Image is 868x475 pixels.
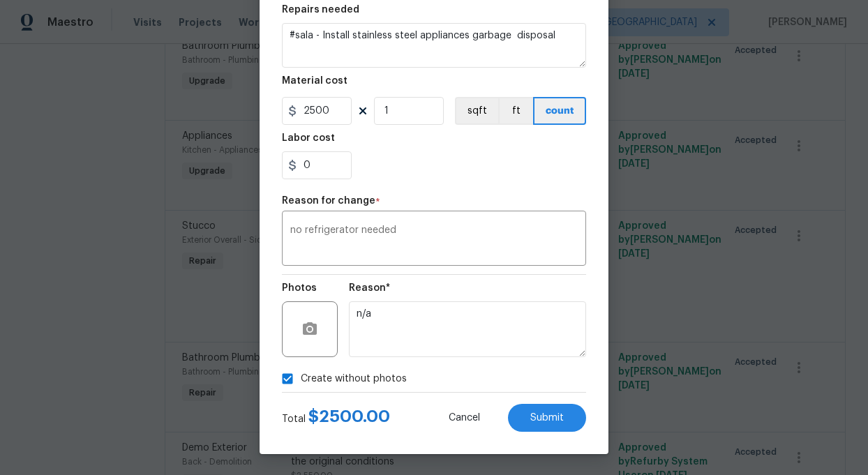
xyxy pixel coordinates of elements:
button: count [533,97,586,125]
h5: Repairs needed [282,5,359,15]
textarea: #sala - Install stainless steel appliances garbage disposal [282,23,586,68]
h5: Photos [282,283,317,293]
div: Total [282,409,390,426]
span: Create without photos [301,372,407,386]
h5: Reason for change [282,196,375,206]
h5: Labor cost [282,133,335,143]
h5: Material cost [282,76,347,86]
h5: Reason* [349,283,390,293]
button: Cancel [426,404,502,432]
button: ft [498,97,533,125]
span: Submit [530,413,564,423]
textarea: n/a [349,301,586,357]
textarea: no refrigerator needed [290,225,578,255]
span: $ 2500.00 [308,408,390,425]
button: sqft [455,97,498,125]
span: Cancel [449,413,480,423]
button: Submit [508,404,586,432]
